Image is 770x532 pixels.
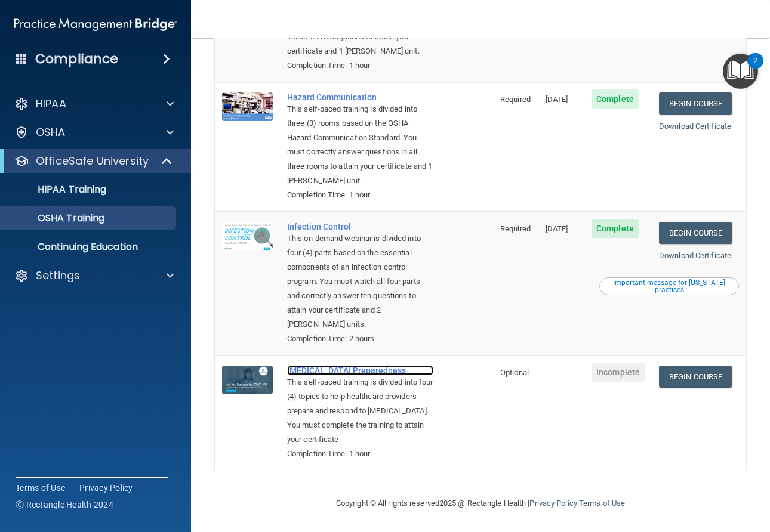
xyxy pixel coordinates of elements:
span: [DATE] [546,224,568,233]
a: OSHA [14,125,174,140]
p: OSHA [36,125,66,140]
a: Terms of Use [579,499,625,508]
span: Optional [500,368,529,377]
p: HIPAA Training [8,184,106,196]
div: Completion Time: 1 hour [287,188,433,202]
p: OSHA Training [8,212,104,224]
button: Read this if you are a dental practitioner in the state of CA [599,277,739,295]
a: Settings [14,268,174,283]
div: This self-paced training is divided into four (4) topics to help healthcare providers prepare and... [287,375,433,447]
div: Important message for [US_STATE] practices [601,279,737,293]
a: Privacy Policy [529,499,577,508]
p: Continuing Education [8,241,171,253]
img: PMB logo [14,13,177,36]
div: Completion Time: 1 hour [287,447,433,461]
div: This on-demand webinar is divided into four (4) parts based on the essential components of an inf... [287,231,433,332]
button: Open Resource Center, 2 new notifications [723,54,758,89]
span: Required [500,224,531,233]
a: HIPAA [14,97,174,111]
a: Privacy Policy [79,482,133,494]
a: Begin Course [659,92,732,115]
a: Download Certificate [659,122,731,131]
span: Complete [592,219,639,238]
span: Incomplete [592,363,645,382]
a: Hazard Communication [287,92,433,102]
a: Download Certificate [659,251,731,260]
p: OfficeSafe University [36,154,149,168]
a: Begin Course [659,366,732,388]
p: Settings [36,268,80,283]
div: This self-paced training is divided into three (3) rooms based on the OSHA Hazard Communication S... [287,102,433,188]
span: [DATE] [546,95,568,104]
a: Terms of Use [16,482,65,494]
span: Required [500,95,531,104]
div: Completion Time: 2 hours [287,332,433,346]
p: HIPAA [36,97,66,111]
div: Copyright © All rights reserved 2025 @ Rectangle Health | | [263,484,698,522]
a: Infection Control [287,222,433,231]
span: Complete [592,89,639,109]
span: Ⓒ Rectangle Health 2024 [16,499,113,511]
a: OfficeSafe University [14,154,173,168]
a: Begin Course [659,222,732,244]
div: 2 [753,61,757,76]
div: Completion Time: 1 hour [287,58,433,73]
a: [MEDICAL_DATA] Preparedness [287,366,433,375]
h4: Compliance [35,51,118,67]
